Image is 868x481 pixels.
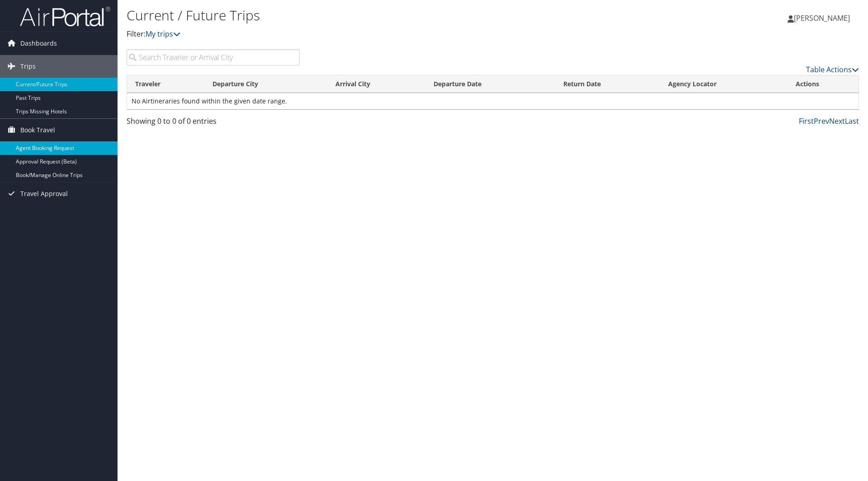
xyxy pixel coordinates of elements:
[20,182,68,205] span: Travel Approval
[127,49,300,65] input: Search Traveler or Arrival City
[127,6,615,25] h1: Current / Future Trips
[127,28,615,40] p: Filter:
[20,6,110,27] img: airportal-logo.png
[829,116,845,126] a: Next
[204,75,327,93] th: Departure City: activate to sort column ascending
[660,75,788,93] th: Agency Locator: activate to sort column ascending
[127,116,300,131] div: Showing 0 to 0 of 0 entries
[20,32,57,55] span: Dashboards
[799,116,814,126] a: First
[555,75,660,93] th: Return Date: activate to sort column ascending
[127,93,859,109] td: No Airtineraries found within the given date range.
[327,75,425,93] th: Arrival City: activate to sort column ascending
[788,5,859,32] a: [PERSON_NAME]
[814,116,829,126] a: Prev
[127,75,204,93] th: Traveler: activate to sort column ascending
[794,13,850,23] span: [PERSON_NAME]
[806,65,859,75] a: Table Actions
[146,29,180,39] a: My trips
[845,116,859,126] a: Last
[20,119,55,141] span: Book Travel
[788,75,859,93] th: Actions
[425,75,555,93] th: Departure Date: activate to sort column descending
[20,55,36,78] span: Trips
